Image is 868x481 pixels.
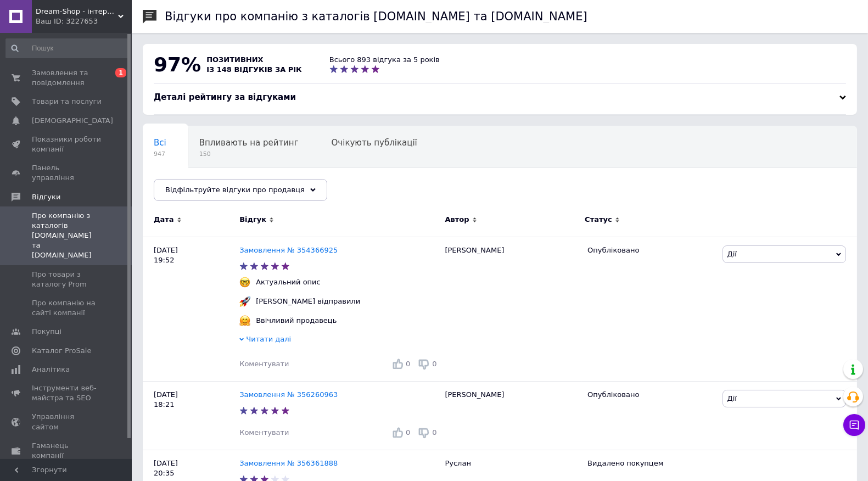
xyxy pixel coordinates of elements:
[239,428,289,438] div: Коментувати
[239,315,250,326] img: :hugging_face:
[5,38,130,58] input: Пошук
[239,359,289,369] div: Коментувати
[32,383,102,403] span: Інструменти веб-майстра та SEO
[32,327,61,337] span: Покупці
[32,163,102,183] span: Панель управління
[199,150,299,158] span: 150
[239,334,439,347] div: Читати далі
[154,138,166,148] span: Всі
[143,168,287,210] div: Опубліковані без коментаря
[727,250,737,258] span: Дії
[32,412,102,432] span: Управління сайтом
[32,97,102,107] span: Товари та послуги
[32,135,102,154] span: Показники роботи компанії
[32,270,102,289] span: Про товари з каталогу Prom
[143,382,239,450] div: [DATE] 18:21
[239,277,250,288] img: :nerd_face:
[32,298,102,318] span: Про компанію на сайті компанії
[32,211,102,261] span: Про компанію з каталогів [DOMAIN_NAME] та [DOMAIN_NAME]
[36,7,118,16] span: Dream-Shop - інтернет магазин (ФОП Ковтун А. С.)
[406,360,410,368] span: 0
[239,215,266,225] span: Відгук
[143,237,239,381] div: [DATE] 19:52
[440,237,583,381] div: [PERSON_NAME]
[239,459,338,467] a: Замовлення № 356361888
[587,390,714,400] div: Опубліковано
[440,382,583,450] div: [PERSON_NAME]
[32,192,60,202] span: Відгуки
[32,441,102,461] span: Гаманець компанії
[727,394,737,402] span: Дії
[36,16,132,26] div: Ваш ID: 3227653
[206,65,302,74] span: із 148 відгуків за рік
[154,150,166,158] span: 947
[432,360,436,368] span: 0
[154,180,265,189] span: Опубліковані без комен...
[239,428,289,437] span: Коментувати
[32,346,91,356] span: Каталог ProSale
[154,92,846,103] div: Деталі рейтингу за відгуками
[206,55,264,64] span: позитивних
[32,68,102,88] span: Замовлення та повідомлення
[329,55,440,65] div: Всього 893 відгука за 5 років
[32,116,113,126] span: [DEMOGRAPHIC_DATA]
[115,68,126,77] span: 1
[253,277,323,287] div: Актуальний опис
[239,390,338,399] a: Замовлення № 356260963
[239,360,289,368] span: Коментувати
[253,297,363,306] div: [PERSON_NAME] відправили
[445,215,469,225] span: Автор
[239,296,250,307] img: :rocket:
[154,215,174,225] span: Дата
[154,92,296,102] span: Деталі рейтингу за відгуками
[587,245,714,255] div: Опубліковано
[32,365,70,374] span: Аналітика
[253,316,339,326] div: Ввічливий продавець
[154,53,201,76] span: 97%
[843,414,865,436] button: Чат з покупцем
[246,335,291,343] span: Читати далі
[332,138,417,148] span: Очікують публікації
[585,215,612,225] span: Статус
[199,138,299,148] span: Впливають на рейтинг
[587,458,714,468] div: Видалено покупцем
[432,428,436,437] span: 0
[165,10,587,23] h1: Відгуки про компанію з каталогів [DOMAIN_NAME] та [DOMAIN_NAME]
[239,246,338,254] a: Замовлення № 354366925
[165,186,305,194] span: Відфільтруйте відгуки про продавця
[406,428,410,437] span: 0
